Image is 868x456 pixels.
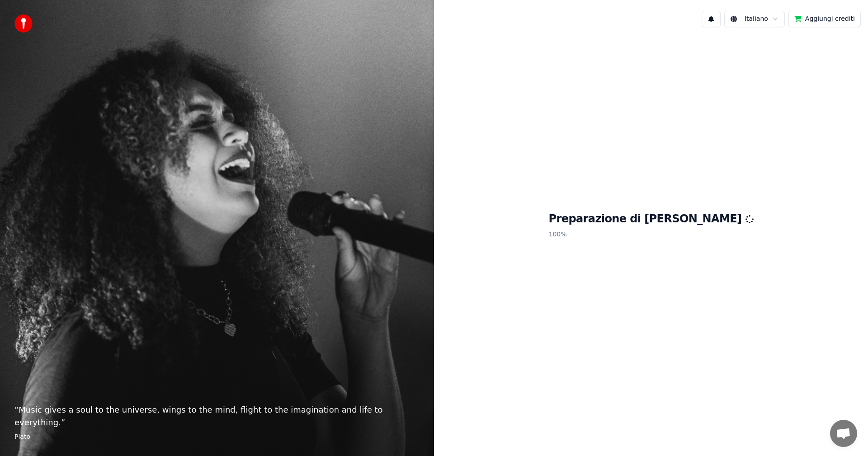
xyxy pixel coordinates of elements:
[14,14,33,33] img: youka
[549,212,754,226] h1: Preparazione di [PERSON_NAME]
[14,404,420,429] p: “ Music gives a soul to the universe, wings to the mind, flight to the imagination and life to ev...
[788,11,861,27] button: Aggiungi crediti
[830,420,857,447] a: Aprire la chat
[549,226,754,243] p: 100 %
[14,432,420,442] footer: Plato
